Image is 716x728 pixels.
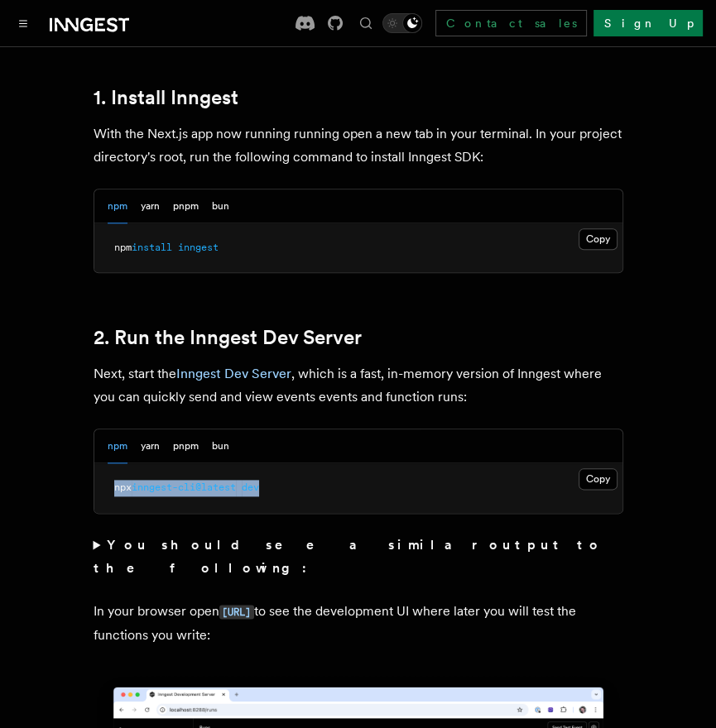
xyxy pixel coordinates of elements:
[132,481,236,493] span: inngest-cli@latest
[94,537,603,576] strong: You should see a similar output to the following:
[219,603,254,619] a: [URL]
[579,228,617,250] button: Copy
[382,13,422,33] button: Toggle dark mode
[219,605,254,619] code: [URL]
[108,189,127,223] button: npm
[94,362,623,409] p: Next, start the , which is a fast, in-memory version of Inngest where you can quickly send and vi...
[94,600,623,647] p: In your browser open to see the development UI where later you will test the functions you write:
[114,242,132,253] span: npm
[356,13,376,33] button: Find something...
[178,242,219,253] span: inngest
[94,122,623,169] p: With the Next.js app now running running open a new tab in your terminal. In your project directo...
[94,326,362,349] a: 2. Run the Inngest Dev Server
[13,13,33,33] button: Toggle navigation
[132,242,172,253] span: install
[212,189,229,223] button: bun
[435,10,587,36] a: Contact sales
[94,86,238,109] a: 1. Install Inngest
[173,429,199,463] button: pnpm
[94,534,623,580] summary: You should see a similar output to the following:
[242,481,259,493] span: dev
[579,468,617,490] button: Copy
[212,429,229,463] button: bun
[141,189,160,223] button: yarn
[176,366,291,381] a: Inngest Dev Server
[114,481,132,493] span: npx
[108,429,127,463] button: npm
[593,10,703,36] a: Sign Up
[173,189,199,223] button: pnpm
[141,429,160,463] button: yarn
